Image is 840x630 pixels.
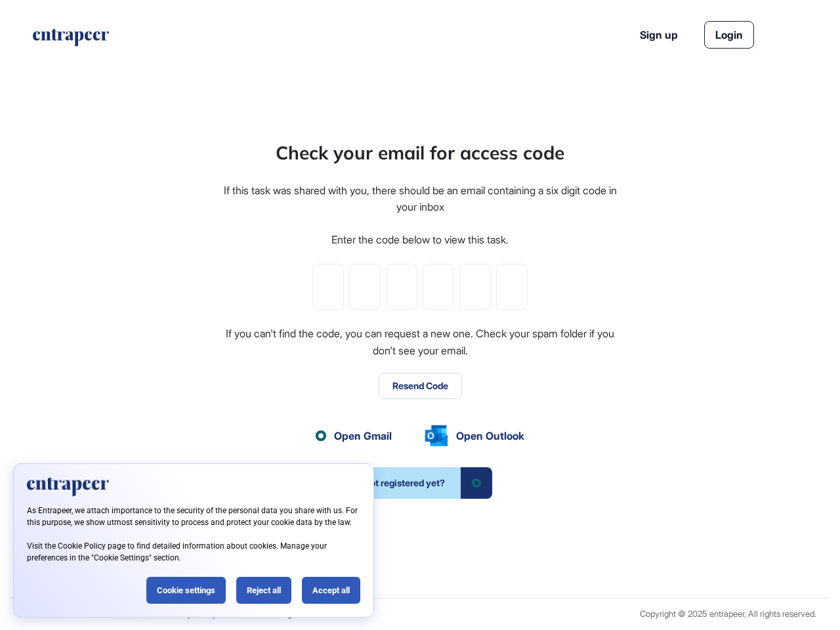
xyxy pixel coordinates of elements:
a: Open Gmail [316,428,392,444]
div: If this task was shared with you, there should be an email containing a six digit code in your inbox [222,182,618,216]
a: Open Outlook [425,425,524,446]
a: Sign up [640,27,678,43]
a: Not registered yet? [348,467,492,499]
div: Copyright © 2025 entrapeer, All rights reserved. [640,609,816,619]
div: If you can't find the code, you can request a new one. Check your spam folder if you don't see yo... [222,325,618,359]
span: Not registered yet? [348,467,461,499]
span: Open Gmail [334,428,392,444]
div: Check your email for access code [276,139,564,167]
span: Open Outlook [456,428,524,444]
a: entrapeer-logo [31,29,110,51]
button: Resend Code [379,373,462,399]
div: Enter the code below to view this task. [331,232,509,249]
a: Login [704,21,754,49]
